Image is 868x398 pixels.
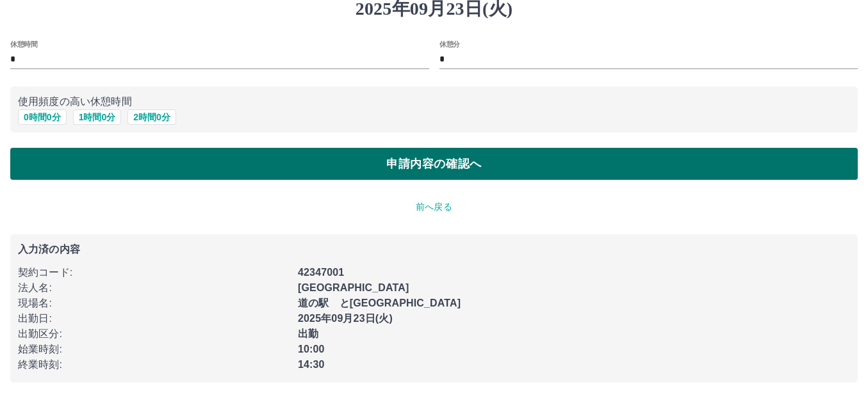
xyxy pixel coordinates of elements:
p: 出勤区分 : [18,326,290,342]
p: 使用頻度の高い休憩時間 [18,94,850,109]
b: 42347001 [298,267,344,278]
b: 14:30 [298,359,325,370]
p: 出勤日 : [18,311,290,326]
button: 申請内容の確認へ [10,148,858,180]
p: 前へ戻る [10,200,858,214]
b: 道の駅 と[GEOGRAPHIC_DATA] [298,298,461,308]
button: 2時間0分 [127,109,176,125]
p: 始業時刻 : [18,342,290,357]
b: [GEOGRAPHIC_DATA] [298,282,409,293]
label: 休憩時間 [10,39,37,49]
p: 終業時刻 : [18,357,290,372]
b: 出勤 [298,328,318,339]
p: 入力済の内容 [18,244,850,255]
b: 10:00 [298,344,325,354]
p: 現場名 : [18,296,290,311]
b: 2025年09月23日(火) [298,313,393,324]
button: 0時間0分 [18,109,67,125]
button: 1時間0分 [73,109,122,125]
p: 契約コード : [18,265,290,280]
p: 法人名 : [18,280,290,296]
label: 休憩分 [439,39,460,49]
